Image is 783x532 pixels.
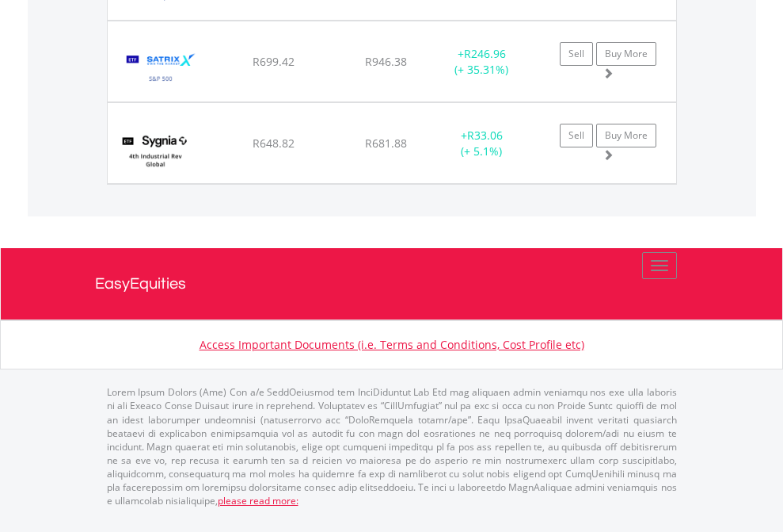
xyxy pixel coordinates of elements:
a: Sell [560,124,593,147]
span: R946.38 [365,54,407,69]
span: R699.42 [253,54,295,69]
a: Access Important Documents (i.e. Terms and Conditions, Cost Profile etc) [200,337,584,352]
span: R246.96 [464,46,506,61]
a: Buy More [596,42,656,66]
div: + (+ 35.31%) [432,46,531,78]
div: + (+ 5.1%) [432,128,531,159]
p: Lorem Ipsum Dolors (Ame) Con a/e SeddOeiusmod tem InciDiduntut Lab Etd mag aliquaen admin veniamq... [107,385,677,507]
img: TFSA.SYG4IR.png [116,123,196,179]
a: please read more: [218,494,298,507]
span: R681.88 [365,136,407,151]
span: R33.06 [467,128,503,143]
a: EasyEquities [95,248,689,320]
a: Sell [560,42,593,66]
a: Buy More [596,124,656,147]
span: R648.82 [253,136,295,151]
img: TFSA.STX500.png [116,41,207,98]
